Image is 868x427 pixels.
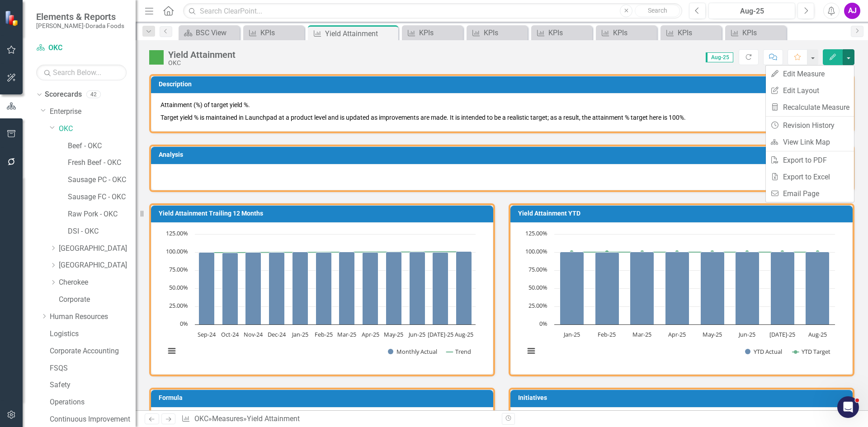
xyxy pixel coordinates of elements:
[771,252,795,325] path: Jul-25, 100.12128954. YTD Actual.
[563,330,580,338] text: Jan-25
[247,414,300,423] div: Yield Attainment
[315,330,333,338] text: Feb-25
[199,252,472,325] g: Monthly Actual, series 1 of 2. Bar series with 12 bars.
[548,27,590,38] div: KPIs
[598,330,616,338] text: Feb-25
[245,253,261,325] path: Nov-24, 99.4697143. Monthly Actual.
[291,330,308,338] text: Jan-25
[528,265,547,273] text: 75.00%
[766,66,854,82] a: Edit Measure
[528,283,547,291] text: 50.00%
[384,330,403,338] text: May-25
[221,330,239,338] text: Oct-24
[738,330,755,338] text: Jun-25
[518,394,848,401] h3: Initiatives
[159,151,477,158] h3: Analysis
[613,27,655,38] div: KPIs
[245,27,302,38] a: KPIs
[428,330,453,338] text: [DATE]-25
[742,27,784,38] div: KPIs
[169,265,188,273] text: 75.00%
[769,330,795,338] text: [DATE]-25
[727,27,784,38] a: KPIs
[50,312,136,322] a: Human Resources
[706,52,733,62] span: Aug-25
[386,252,402,325] path: May-25, 100.34995042. Monthly Actual.
[793,347,831,356] button: Show YTD Target
[433,253,448,325] path: Jul-25, 99.50024087. Monthly Actual.
[149,50,164,65] img: Above Target
[159,81,848,88] h3: Description
[525,345,538,357] button: View chart menu, Chart
[316,253,332,325] path: Feb-25, 99.89894273. Monthly Actual.
[520,230,840,365] svg: Interactive chart
[50,414,136,425] a: Continuous Improvement
[337,330,356,338] text: Mar-25
[712,6,792,17] div: Aug-25
[408,330,425,338] text: Jun-25
[180,319,188,328] text: 0%
[160,100,843,111] p: Attainment (%) of target yield %.
[196,27,237,38] div: BSC View
[528,301,547,310] text: 25.00%
[533,27,590,38] a: KPIs
[166,247,188,255] text: 100.00%
[269,253,285,325] path: Dec-24, 99.6434949. Monthly Actual.
[339,252,355,325] path: Mar-25, 100.32580761. Monthly Actual.
[404,27,461,38] a: KPIs
[363,253,378,325] path: Apr-25, 99.960687. Monthly Actual.
[362,330,379,338] text: Apr-25
[165,345,178,357] button: View chart menu, Chart
[844,3,860,19] button: AJ
[59,244,136,254] a: [GEOGRAPHIC_DATA]
[45,89,82,100] a: Scorecards
[68,226,136,237] a: DSI - OKC
[168,60,236,66] div: OKC
[766,117,854,134] a: Revision History
[560,252,830,325] g: YTD Actual, series 1 of 2. Bar series with 8 bars.
[419,27,461,38] div: KPIs
[68,192,136,202] a: Sausage FC - OKC
[160,111,843,122] p: Target yield % is maintained in Launchpad at a product level and is updated as improvements are m...
[86,91,101,99] div: 42
[484,27,525,38] div: KPIs
[181,414,495,424] div: » »
[169,301,188,310] text: 25.00%
[648,7,667,14] span: Search
[708,3,795,19] button: Aug-25
[181,27,237,38] a: BSC View
[268,330,286,338] text: Dec-24
[159,394,489,401] h3: Formula
[160,230,484,365] div: Chart. Highcharts interactive chart.
[59,124,136,134] a: OKC
[244,330,263,338] text: Nov-24
[166,229,188,237] text: 125.00%
[36,43,127,53] a: OKC
[678,27,719,38] div: KPIs
[212,414,243,423] a: Measures
[560,252,584,325] path: Jan-25, 100.05349626. YTD Actual.
[701,252,725,325] path: May-25, 100.1268416. YTD Actual.
[766,185,854,202] a: Email Page
[663,27,719,38] a: KPIs
[198,330,216,338] text: Sep-24
[410,252,425,325] path: Jun-25, 100.62469127. Monthly Actual.
[59,260,136,271] a: [GEOGRAPHIC_DATA]
[766,152,854,169] a: Export to PDF
[446,347,471,356] button: Show Trend
[632,330,651,338] text: Mar-25
[169,283,188,291] text: 50.00%
[766,82,854,99] a: Edit Layout
[766,134,854,150] a: View Link Map
[36,22,124,29] small: [PERSON_NAME]-Dorada Foods
[50,329,136,339] a: Logistics
[665,252,689,325] path: Apr-25, 100.07348377. YTD Actual.
[456,252,472,325] path: Aug-25, 100.80341355. Monthly Actual.
[68,209,136,220] a: Raw Pork - OKC
[837,396,859,418] iframe: Intercom live chat
[766,99,854,116] a: Recalculate Measure
[68,175,136,185] a: Sausage PC - OKC
[4,9,21,27] img: ClearPoint Strategy
[455,330,473,338] text: Aug-25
